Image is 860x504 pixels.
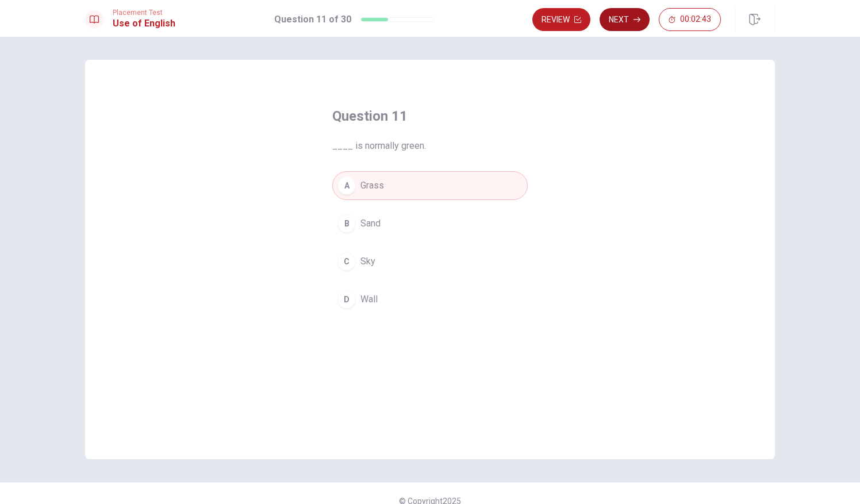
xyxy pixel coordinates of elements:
span: Sand [360,217,381,230]
span: Placement Test [113,9,175,17]
span: Grass [360,179,384,193]
div: B [337,214,356,233]
button: AGrass [332,171,528,200]
button: Next [600,8,650,31]
div: C [337,252,356,271]
h4: Question 11 [332,107,528,125]
button: BSand [332,209,528,238]
button: DWall [332,285,528,314]
span: 00:02:43 [680,15,711,24]
h1: Question 11 of 30 [274,13,351,26]
button: Review [532,8,590,31]
div: A [337,176,356,195]
span: ____ is normally green. [332,139,528,153]
span: Wall [360,293,378,306]
span: Sky [360,255,375,268]
button: CSky [332,247,528,276]
h1: Use of English [113,17,175,30]
button: 00:02:43 [659,8,721,31]
div: D [337,290,356,309]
